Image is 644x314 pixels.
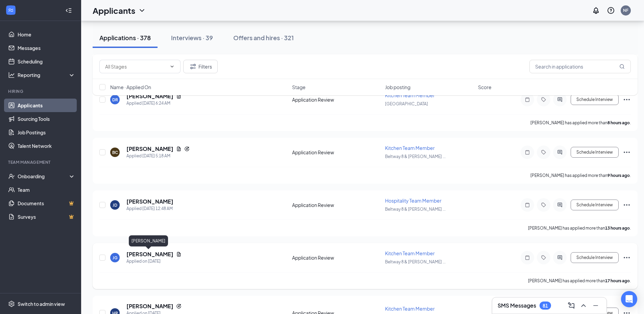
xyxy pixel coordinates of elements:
[592,302,600,310] svg: Minimize
[126,100,182,107] div: Applied [DATE] 6:24 AM
[176,146,182,152] svg: Document
[540,255,548,260] svg: Tag
[113,202,117,208] div: JD
[623,254,631,262] svg: Ellipses
[385,306,435,312] span: Kitchen Team Member
[530,120,631,126] p: [PERSON_NAME] has applied more than .
[113,255,118,261] div: JG
[8,173,15,180] svg: UserCheck
[8,88,74,94] div: Hiring
[189,62,197,71] svg: Filter
[619,64,625,69] svg: MagnifyingGlass
[571,252,619,263] button: Schedule Interview
[129,235,168,246] div: [PERSON_NAME]
[385,154,446,159] span: Beltway 8 & [PERSON_NAME] ...
[18,173,70,180] div: Onboarding
[540,150,548,155] svg: Tag
[7,7,14,14] svg: WorkstreamLogo
[99,33,151,42] div: Applications · 378
[110,84,151,90] span: Name · Applied On
[592,6,600,15] svg: Notifications
[18,41,75,55] a: Messages
[607,173,630,178] b: 9 hours ago
[385,259,446,264] span: Beltway 8 & [PERSON_NAME] ...
[292,149,381,156] div: Application Review
[65,7,72,14] svg: Collapse
[556,150,564,155] svg: ActiveChat
[126,258,182,265] div: Applied on [DATE]
[126,205,173,212] div: Applied [DATE] 12:48 AM
[590,300,601,311] button: Minimize
[292,84,306,90] span: Stage
[623,148,631,156] svg: Ellipses
[605,278,630,283] b: 17 hours ago
[126,303,173,310] h5: [PERSON_NAME]
[556,202,564,208] svg: ActiveChat
[171,33,213,42] div: Interviews · 39
[566,300,577,311] button: ComposeMessage
[556,255,564,260] svg: ActiveChat
[478,84,492,90] span: Score
[623,7,628,13] div: NF
[292,202,381,208] div: Application Review
[571,200,619,210] button: Schedule Interview
[529,60,631,73] input: Search in applications
[176,304,182,309] svg: Reapply
[523,150,531,155] svg: Note
[579,302,588,310] svg: ChevronUp
[543,303,548,309] div: 81
[605,226,630,231] b: 13 hours ago
[607,120,630,125] b: 8 hours ago
[184,146,190,152] svg: Reapply
[18,72,76,78] div: Reporting
[169,64,175,69] svg: ChevronDown
[385,250,435,256] span: Kitchen Team Member
[138,6,146,15] svg: ChevronDown
[8,72,15,78] svg: Analysis
[523,255,531,260] svg: Note
[528,225,631,231] p: [PERSON_NAME] has applied more than .
[498,302,536,309] h3: SMS Messages
[523,202,531,208] svg: Note
[571,147,619,158] button: Schedule Interview
[540,202,548,208] svg: Tag
[93,5,135,16] h1: Applicants
[385,198,442,204] span: Hospitality Team Member
[8,300,15,307] svg: Settings
[607,6,615,15] svg: QuestionInfo
[578,300,589,311] button: ChevronUp
[18,300,65,307] div: Switch to admin view
[528,278,631,284] p: [PERSON_NAME] has applied more than .
[530,173,631,178] p: [PERSON_NAME] has applied more than .
[18,139,75,153] a: Talent Network
[18,55,75,68] a: Scheduling
[126,251,173,258] h5: [PERSON_NAME]
[18,183,75,197] a: Team
[621,291,637,307] div: Open Intercom Messenger
[18,197,75,210] a: DocumentsCrown
[385,207,446,212] span: Beltway 8 & [PERSON_NAME] ...
[18,126,75,139] a: Job Postings
[567,302,575,310] svg: ComposeMessage
[183,60,218,73] button: Filter Filters
[8,159,74,165] div: Team Management
[385,101,428,106] span: [GEOGRAPHIC_DATA]
[18,28,75,41] a: Home
[233,33,294,42] div: Offers and hires · 321
[105,63,167,70] input: All Stages
[126,198,173,205] h5: [PERSON_NAME]
[292,254,381,261] div: Application Review
[385,84,410,90] span: Job posting
[176,252,182,257] svg: Document
[126,153,190,159] div: Applied [DATE] 5:18 AM
[112,150,118,155] div: BC
[18,99,75,112] a: Applicants
[126,145,173,153] h5: [PERSON_NAME]
[18,112,75,126] a: Sourcing Tools
[18,210,75,224] a: SurveysCrown
[385,145,435,151] span: Kitchen Team Member
[623,201,631,209] svg: Ellipses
